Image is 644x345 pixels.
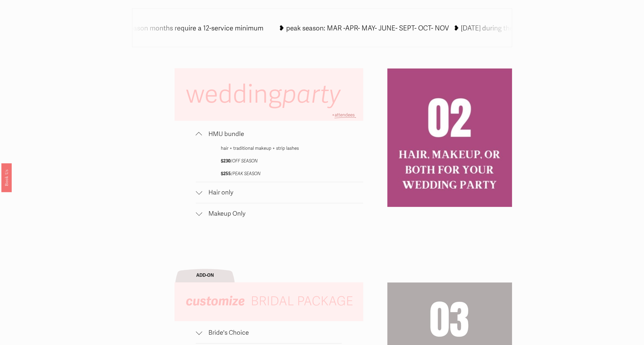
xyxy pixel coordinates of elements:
[221,170,338,178] p: /
[196,324,342,343] button: Bride's Choice
[332,112,335,118] span: +
[49,24,263,32] tspan: ❥ [DATE] during the peak season months require a 12-service minimum
[196,273,214,278] strong: ADD-ON
[196,124,363,144] button: HMU bundle
[335,112,355,118] span: attendees
[202,329,342,337] span: Bride's Choice
[221,157,338,165] p: /
[279,24,449,32] tspan: ❥ peak season: MAR -APR- MAY- JUNE- SEPT- OCT- NOV
[202,210,363,217] span: Makeup Only
[196,203,363,224] button: Makeup Only
[186,79,346,110] span: wedding
[232,158,258,164] em: OFF SEASON
[251,294,353,309] span: BRIDAL PACKAGE
[221,158,231,164] strong: $230
[232,171,261,176] em: PEAK SEASON
[282,79,341,110] em: party
[202,130,363,138] span: HMU bundle
[196,182,363,203] button: Hair only
[221,144,338,153] p: hair + traditional makeup + strip lashes
[202,189,363,196] span: Hair only
[186,293,245,309] em: customize
[1,163,12,192] a: Book Us
[196,144,363,182] div: HMU bundle
[221,171,231,176] strong: $255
